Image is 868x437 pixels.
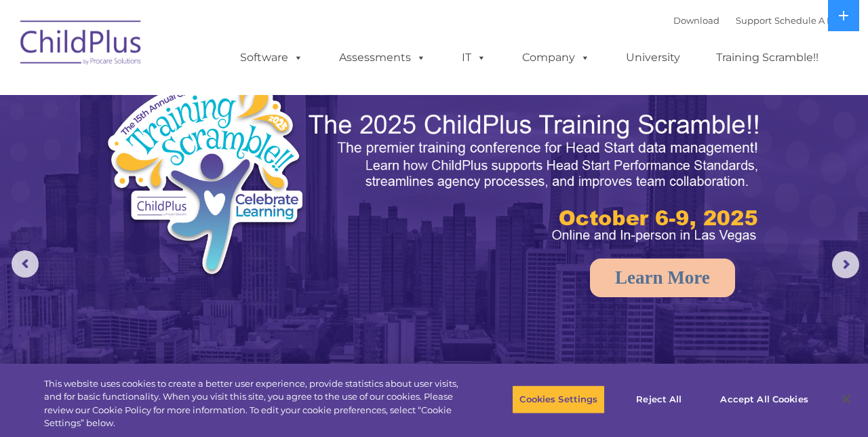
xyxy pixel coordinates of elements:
font: | [673,15,854,26]
a: Download [673,15,719,26]
button: Accept All Cookies [713,385,815,414]
button: Cookies Settings [512,385,605,414]
img: ChildPlus by Procare Solutions [14,11,149,79]
a: Software [226,44,317,71]
button: Close [831,384,861,414]
a: Learn More [590,259,735,297]
a: University [612,44,694,71]
a: Support [736,15,772,26]
a: Company [509,44,604,71]
div: This website uses cookies to create a better user experience, provide statistics about user visit... [44,377,477,430]
a: Training Scramble!! [703,44,832,71]
button: Reject All [616,385,701,414]
span: Last name [189,90,230,100]
a: Assessments [325,44,439,71]
a: IT [448,44,500,71]
span: Phone number [189,145,246,155]
a: Schedule A Demo [774,15,854,26]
